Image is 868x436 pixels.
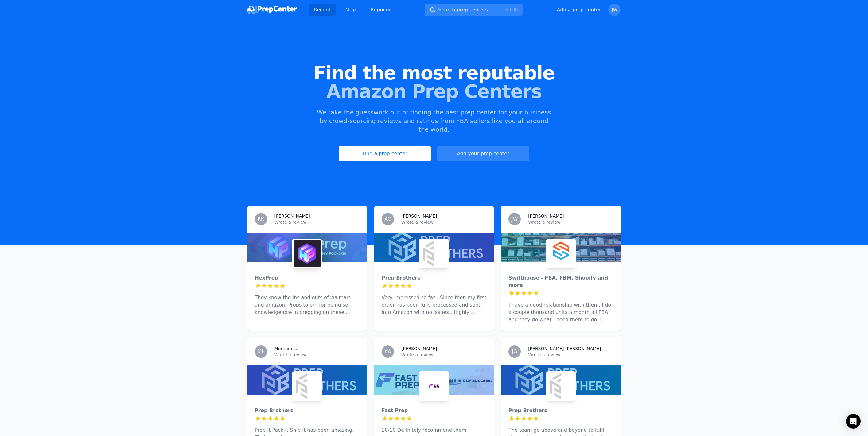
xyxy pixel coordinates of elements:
span: KA [384,349,391,354]
span: JW [612,8,617,12]
p: Wrote a review [274,219,360,225]
a: Recent [309,4,336,16]
button: Add a prep center [557,6,601,14]
span: RK [258,217,264,222]
h3: [PERSON_NAME] [PERSON_NAME] [528,345,601,352]
p: I have a good relationship with them. I do a couple thousand units a month all FBA and they do wh... [508,301,613,323]
span: Find the most reputable [10,64,858,82]
p: Wrote a review [274,352,360,358]
div: Open Intercom Messenger [846,414,861,429]
a: RK[PERSON_NAME]Wrote a reviewHexPrepHexPrepThey know the ins and outs of walmart and amazon. Prop... [247,206,367,331]
h3: Merriam L. [274,345,298,352]
button: Search prep centersCtrlK [425,4,523,16]
p: Wrote a review [401,219,486,225]
div: Prep Brothers [508,407,613,414]
h3: [PERSON_NAME] [401,213,437,219]
h3: [PERSON_NAME] [528,213,564,219]
a: Map [341,4,361,16]
a: Find a prep center [339,146,431,161]
img: HexPrep [294,240,321,267]
p: Wrote a review [528,219,613,225]
span: Search prep centers [438,6,488,14]
p: They know the ins and outs of walmart and amazon. Props to em for being so knowledgeable in prepp... [255,294,360,316]
span: Amazon Prep Centers [10,82,858,101]
kbd: K [515,7,518,13]
div: Prep Brothers [382,274,486,282]
span: ML [257,349,264,354]
div: Swifthouse - FBA, FBM, Shopify and more [508,274,613,289]
button: JW [608,4,621,16]
img: Prep Brothers [547,372,574,399]
span: JG [512,349,517,354]
div: HexPrep [255,274,360,282]
img: Prep Brothers [420,240,447,267]
h3: [PERSON_NAME] [274,213,310,219]
div: Fast Prep [382,407,486,414]
span: AC [384,217,391,222]
img: Fast Prep [420,372,447,399]
p: Wrote a review [528,352,613,358]
h3: [PERSON_NAME] [401,345,437,352]
kbd: Ctrl [506,7,515,13]
img: Swifthouse - FBA, FBM, Shopify and more [547,240,574,267]
span: JW [512,217,518,222]
a: JW[PERSON_NAME]Wrote a reviewSwifthouse - FBA, FBM, Shopify and moreSwifthouse - FBA, FBM, Shopif... [501,206,621,331]
a: AC[PERSON_NAME]Wrote a reviewPrep BrothersPrep BrothersVery impressed so far…Since then my first ... [374,206,494,331]
p: Wrote a review [401,352,486,358]
p: Very impressed so far…Since then my first order has been fully processed and sent into Amazon wit... [382,294,486,316]
p: 10/10 Definitely recommend them [382,426,486,434]
div: Prep Brothers [255,407,360,414]
button: Add your prep center [437,146,529,161]
img: PrepCenter [247,6,297,14]
a: Repricer [366,4,396,16]
img: Prep Brothers [294,372,321,399]
p: We take the guesswork out of finding the best prep center for your business by crowd-sourcing rev... [316,108,552,134]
